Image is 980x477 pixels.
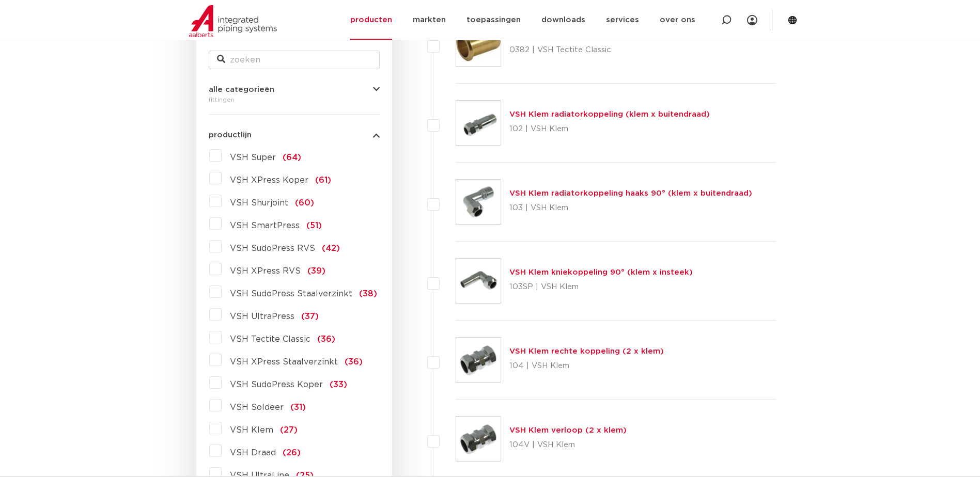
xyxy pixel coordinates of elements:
span: productlijn [209,131,252,139]
div: fittingen [209,93,380,106]
img: Thumbnail for VSH Klem radiatorkoppeling (klem x buitendraad) [456,101,501,145]
span: (60) [295,199,314,207]
p: 102 | VSH Klem [509,121,710,137]
span: (61) [315,176,331,184]
img: Thumbnail for VSH Klem verloop (2 x klem) [456,417,501,461]
span: (39) [307,267,325,275]
span: VSH Soldeer [230,403,284,411]
p: 0382 | VSH Tectite Classic [509,42,611,58]
a: VSH Klem kniekoppeling 90° (klem x insteek) [509,268,693,276]
a: VSH Klem verloop (2 x klem) [509,426,627,434]
span: VSH SudoPress Staalverzinkt [230,290,352,298]
span: (37) [301,312,319,321]
span: (36) [345,358,363,366]
span: VSH SmartPress [230,221,300,230]
span: (42) [322,244,340,252]
span: alle categorieën [209,86,274,93]
span: (27) [280,426,298,434]
span: VSH Draad [230,449,276,457]
img: Thumbnail for VSH Klem kniekoppeling 90° (klem x insteek) [456,259,501,303]
a: VSH Klem radiatorkoppeling (klem x buitendraad) [509,110,710,118]
span: (51) [306,221,322,230]
span: (26) [283,449,301,457]
button: productlijn [209,131,380,139]
span: (36) [317,335,335,343]
a: VSH Klem radiatorkoppeling haaks 90° (klem x buitendraad) [509,189,752,197]
span: VSH XPress Koper [230,176,308,184]
span: VSH Klem [230,426,273,434]
p: 104 | VSH Klem [509,358,664,374]
p: 103SP | VSH Klem [509,279,693,295]
span: (38) [359,290,377,298]
span: VSH Super [230,153,276,162]
img: Thumbnail for Insert voor PB&PEX tube [456,22,501,66]
span: VSH SudoPress RVS [230,244,315,252]
img: Thumbnail for VSH Klem rechte koppeling (2 x klem) [456,338,501,382]
span: (64) [283,153,301,162]
button: alle categorieën [209,86,380,93]
a: VSH Klem rechte koppeling (2 x klem) [509,347,664,355]
input: zoeken [209,51,380,69]
p: 103 | VSH Klem [509,200,752,216]
span: VSH XPress Staalverzinkt [230,358,338,366]
span: VSH Tectite Classic [230,335,310,343]
p: 104V | VSH Klem [509,437,627,453]
span: (31) [290,403,306,411]
span: (33) [330,380,347,389]
span: VSH XPress RVS [230,267,301,275]
span: VSH SudoPress Koper [230,380,323,389]
span: VSH Shurjoint [230,199,288,207]
img: Thumbnail for VSH Klem radiatorkoppeling haaks 90° (klem x buitendraad) [456,180,501,224]
span: VSH UltraPress [230,312,294,321]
